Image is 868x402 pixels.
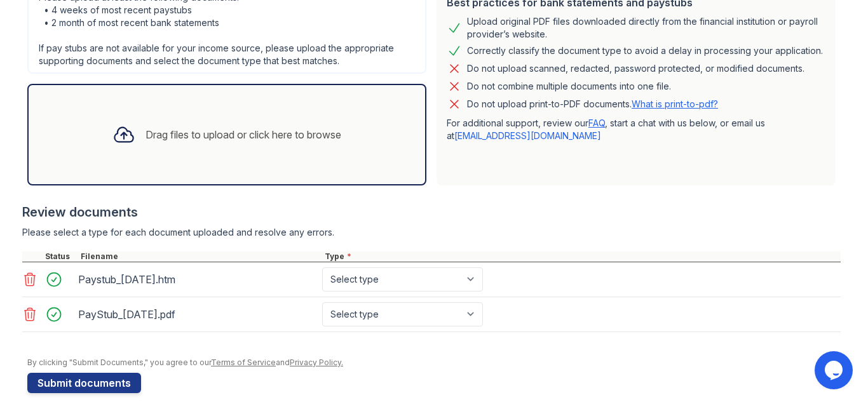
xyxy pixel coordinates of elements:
[22,203,841,221] div: Review documents
[467,43,823,58] div: Correctly classify the document type to avoid a delay in processing your application.
[467,79,671,94] div: Do not combine multiple documents into one file.
[467,61,804,76] div: Do not upload scanned, redacted, password protected, or modified documents.
[467,15,825,41] div: Upload original PDF files downloaded directly from the financial institution or payroll provider’...
[27,373,141,393] button: Submit documents
[467,98,718,111] p: Do not upload print-to-PDF documents.
[211,358,276,367] a: Terms of Service
[78,269,317,290] div: Paystub_[DATE].htm
[146,127,341,142] div: Drag files to upload or click here to browse
[454,130,601,141] a: [EMAIL_ADDRESS][DOMAIN_NAME]
[22,226,841,239] div: Please select a type for each document uploaded and resolve any errors.
[632,98,718,109] a: What is print-to-pdf?
[447,117,825,142] p: For additional support, review our , start a chat with us below, or email us at
[290,358,343,367] a: Privacy Policy.
[815,351,855,389] iframe: chat widget
[78,251,322,262] div: Filename
[322,251,841,262] div: Type
[43,251,78,262] div: Status
[27,358,841,368] div: By clicking "Submit Documents," you agree to our and
[588,117,605,128] a: FAQ
[78,304,317,325] div: PayStub_[DATE].pdf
